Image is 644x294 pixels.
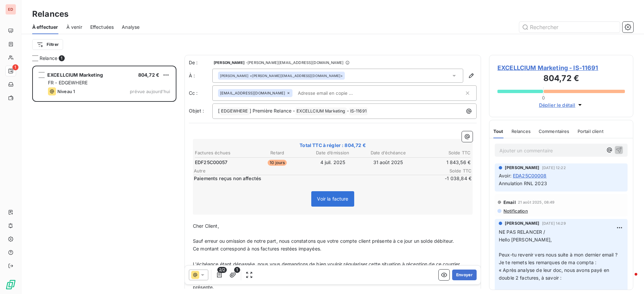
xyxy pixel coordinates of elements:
span: 1 [12,64,18,70]
button: Filtrer [32,39,63,50]
span: Je te remets les remarques de ma compta : [499,260,596,265]
span: EDGEWHERE [220,107,249,115]
span: 2/2 [217,267,227,273]
td: 4 juil. 2025 [305,159,360,166]
span: À effectuer [32,24,58,30]
th: Date d’échéance [361,149,416,156]
span: IS-11691 [349,107,368,115]
span: Niveau 1 [57,89,75,94]
span: Autre [194,168,431,173]
input: Adresse email en copie ... [295,88,373,98]
span: -1 038,84 € [431,175,472,182]
div: <[PERSON_NAME][EMAIL_ADDRESS][DOMAIN_NAME]> [220,73,343,78]
span: 0 [542,95,545,100]
td: 1 843,56 € [416,159,471,166]
span: Portail client [578,129,603,134]
span: Effectuées [90,24,114,30]
div: grid [32,66,176,294]
span: Cher Client, [193,223,219,229]
label: Cc : [189,90,212,96]
span: Avoir : [499,172,512,179]
span: Solde TTC [431,168,472,173]
span: De : [189,59,212,66]
span: FR - EDGEWHERE [48,80,88,85]
span: EDA25C00008 [513,172,547,179]
span: [PERSON_NAME] [505,165,539,171]
span: [PERSON_NAME] [214,61,245,65]
input: Rechercher [519,22,620,32]
span: Analyse [122,24,140,30]
div: ED [5,4,16,15]
span: 10 jours [268,160,287,166]
th: Solde TTC [416,149,471,156]
iframe: Intercom live chat [621,271,637,287]
label: À : [189,72,212,79]
span: Email [503,200,516,205]
span: Sauf erreur ou omission de notre part, nous constatons que votre compte client présente à ce jour... [193,238,454,244]
span: 21 août 2025, 08:49 [518,200,555,204]
span: - [347,108,349,114]
span: Paiements reçus non affectés [194,175,430,182]
span: « Après analyse de leur doc, nous avons payé en double 2 factures, à savoir : [499,267,610,281]
img: Logo LeanPay [5,279,16,290]
span: prévue aujourd’hui [130,89,170,94]
span: NE PAS RELANCER / Hello [PERSON_NAME], [499,229,552,242]
span: 1 [234,267,240,273]
span: Relances [512,129,531,134]
span: Relance [40,55,57,62]
span: L'échéance étant dépassée, nous vous demandons de bien vouloir régulariser cette situation à réce... [193,261,461,267]
span: - [PERSON_NAME][EMAIL_ADDRESS][DOMAIN_NAME] [246,61,343,65]
span: 1 [59,55,65,61]
span: [DATE] 14:29 [542,221,566,225]
span: Ce montant correspond à nos factures restées impayées. [193,246,321,251]
span: Peux-tu revenir vers nous suite à mon dernier email ? [499,252,618,258]
span: Total TTC à régler : 804,72 € [194,142,472,149]
span: [PERSON_NAME] [220,73,249,78]
span: Annulation RNL 2023 [499,180,547,186]
td: 31 août 2025 [361,159,416,166]
span: Notification [503,208,528,214]
span: Objet : [189,108,204,114]
th: Date d’émission [305,149,360,156]
th: Factures échues [195,149,249,156]
span: Voir la facture [317,196,348,202]
h3: 804,72 € [497,72,625,86]
span: Commentaires [539,129,570,134]
span: [DATE] 12:22 [542,166,566,170]
button: Déplier le détail [537,101,586,109]
span: 804,72 € [138,72,159,78]
span: [ [218,108,220,114]
span: Tout [493,129,503,134]
span: EXCELLCIUM Marketing [296,107,346,115]
span: ] Première Relance - [250,108,295,114]
span: [PERSON_NAME] [505,220,539,226]
span: Déplier le détail [539,101,576,108]
button: Envoyer [452,270,477,280]
span: [EMAIL_ADDRESS][DOMAIN_NAME] [220,91,285,95]
span: EXCELLCIUM Marketing [47,72,103,78]
th: Retard [250,149,305,156]
h3: Relances [32,8,68,20]
span: EDF25C00057 [195,159,228,166]
span: EXCELLCIUM Marketing - IS-11691 [497,63,625,72]
span: À venir [66,24,82,30]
